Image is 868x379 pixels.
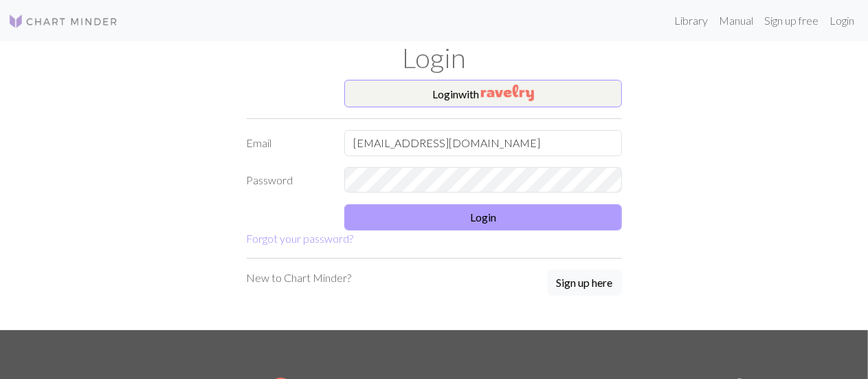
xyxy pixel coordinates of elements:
p: New to Chart Minder? [247,270,352,286]
button: Loginwith [344,80,622,107]
img: Logo [8,13,118,30]
button: Sign up here [548,270,622,296]
img: Ravelry [481,85,534,101]
a: Forgot your password? [247,232,354,245]
h1: Login [43,41,826,74]
a: Sign up free [759,7,824,34]
button: Login [344,204,622,230]
label: Email [238,130,337,156]
a: Login [824,7,860,34]
a: Manual [713,7,759,34]
a: Library [669,7,713,34]
label: Password [238,167,337,193]
a: Sign up here [548,270,622,297]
